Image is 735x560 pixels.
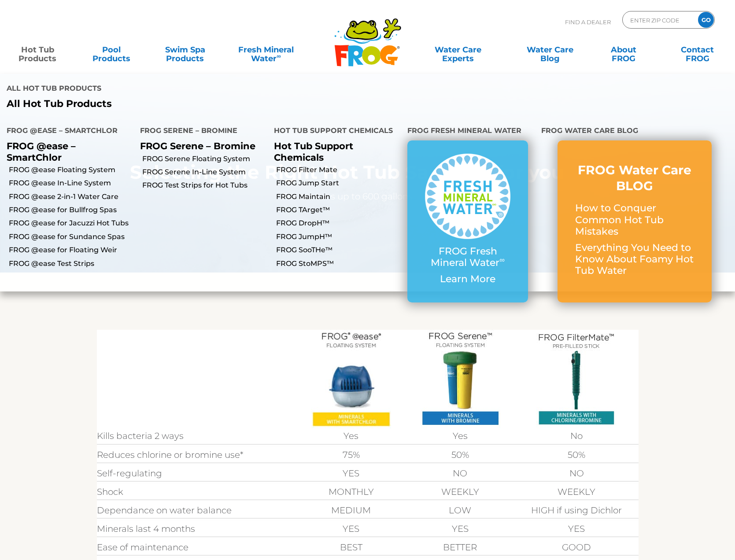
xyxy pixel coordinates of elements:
input: Zip Code Form [629,14,689,26]
td: Yes [296,428,406,443]
td: Yes [406,428,515,443]
a: FROG StoMPS™ [276,259,401,269]
td: Reduces chlorine or bromine use* [97,448,297,462]
a: Fresh MineralWater∞ [230,41,302,59]
p: FROG Fresh Mineral Water [425,246,510,269]
a: All Hot Tub Products [7,98,361,110]
sup: ∞ [277,52,281,59]
td: NO [515,466,639,480]
td: Dependance on water balance [97,503,297,517]
td: No [515,428,639,443]
a: Water CareBlog [521,41,579,59]
a: ContactFROG [669,41,726,59]
a: Water CareExperts [412,41,505,59]
a: FROG Water Care BLOG How to Conquer Common Hot Tub Mistakes Everything You Need to Know About Foa... [575,162,694,281]
a: PoolProducts [83,41,140,59]
td: BEST [296,540,406,554]
p: Everything You Need to Know About Foamy Hot Tub Water [575,242,694,277]
td: MONTHLY [296,485,406,499]
a: FROG SooTHe™ [276,245,401,255]
a: FROG Jump Start [276,178,401,188]
td: WEEKLY [515,485,639,499]
a: Hot TubProducts [9,41,66,59]
a: FROG Test Strips for Hot Tubs [142,181,267,190]
td: YES [515,522,639,536]
td: BETTER [406,540,515,554]
a: FROG Filter Mate [276,165,401,175]
td: Shock [97,485,297,499]
td: HIGH if using Dichlor [515,503,639,517]
h4: FROG Fresh Mineral Water [407,123,528,140]
a: FROG @ease Floating System [9,165,133,175]
td: GOOD [515,540,639,554]
h3: FROG Water Care BLOG [575,162,694,194]
sup: ∞ [499,255,505,264]
a: FROG DropH™ [276,218,401,228]
td: YES [296,466,406,480]
a: Hot Tub Support Chemicals [274,140,353,162]
td: LOW [406,503,515,517]
td: Minerals last 4 months [97,522,297,536]
td: Kills bacteria 2 ways [97,428,297,443]
td: YES [406,522,515,536]
td: WEEKLY [406,485,515,499]
p: Learn More [425,273,510,285]
h4: Hot Tub Support Chemicals [274,123,394,140]
h4: FROG @ease – SmartChlor [7,123,127,140]
h4: FROG Serene – Bromine [140,123,260,140]
a: FROG @ease 2-in-1 Water Care [9,192,133,202]
p: Find A Dealer [565,11,611,33]
h4: All Hot Tub Products [7,81,361,98]
a: FROG Fresh Mineral Water∞ Learn More [425,154,510,289]
td: YES [296,522,406,536]
a: FROG @ease In-Line System [9,178,133,188]
td: 75% [296,448,406,462]
a: FROG Maintain [276,192,401,202]
a: FROG Serene In-Line System [142,167,267,177]
p: How to Conquer Common Hot Tub Mistakes [575,203,694,237]
a: FROG @ease for Sundance Spas [9,232,133,242]
td: MEDIUM [296,503,406,517]
a: FROG TArget™ [276,205,401,215]
td: 50% [515,448,639,462]
p: FROG Serene – Bromine [140,140,260,151]
a: FROG @ease Test Strips [9,259,133,269]
td: 50% [406,448,515,462]
a: FROG @ease for Floating Weir [9,245,133,255]
td: Self-regulating [97,466,297,480]
h4: FROG Water Care Blog [541,123,728,140]
a: AboutFROG [595,41,652,59]
a: FROG Serene Floating System [142,154,267,164]
td: NO [406,466,515,480]
a: Swim SpaProducts [156,41,214,59]
a: FROG @ease for Jacuzzi Hot Tubs [9,218,133,228]
a: FROG JumpH™ [276,232,401,242]
input: GO [698,12,714,28]
p: FROG @ease – SmartChlor [7,140,127,162]
td: Ease of maintenance [97,540,297,554]
a: FROG @ease for Bullfrog Spas [9,205,133,215]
